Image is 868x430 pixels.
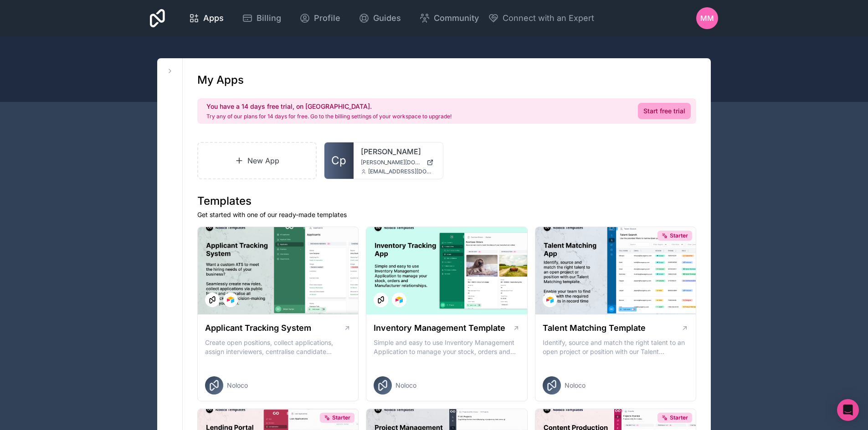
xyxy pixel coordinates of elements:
a: Apps [181,8,231,28]
p: Get started with one of our ready-made templates [197,210,696,219]
p: Create open positions, collect applications, assign interviewers, centralise candidate feedback a... [205,338,351,356]
h1: Inventory Management Template [374,322,505,334]
span: Connect with an Expert [503,12,594,25]
span: Noloco [227,381,248,390]
span: Billing [257,12,281,25]
img: Airtable Logo [546,296,554,304]
img: Airtable Logo [227,296,234,304]
h1: Talent Matching Template [543,322,646,334]
span: Starter [332,414,350,421]
h1: Templates [197,194,696,208]
p: Try any of our plans for 14 days for free. Go to the billing settings of your workspace to upgrade! [206,113,452,120]
p: Identify, source and match the right talent to an open project or position with our Talent Matchi... [543,338,688,356]
button: Connect with an Expert [488,12,594,25]
img: Airtable Logo [395,296,403,304]
span: MM [700,13,714,24]
a: Guides [351,8,408,28]
span: Starter [670,414,688,421]
h2: You have a 14 days free trial, on [GEOGRAPHIC_DATA]. [206,102,452,111]
h1: My Apps [197,73,244,87]
a: New App [197,142,317,179]
span: Profile [314,12,340,25]
span: [PERSON_NAME][DOMAIN_NAME] [361,159,423,166]
span: Cp [331,153,346,168]
a: Start free trial [638,103,691,119]
span: Starter [670,232,688,239]
a: Billing [235,8,288,28]
a: [PERSON_NAME] [361,146,436,157]
span: Apps [203,12,224,25]
a: Community [412,8,486,28]
span: Community [434,12,479,25]
span: Noloco [565,381,586,390]
a: Cp [324,142,354,179]
a: [PERSON_NAME][DOMAIN_NAME] [361,159,436,166]
p: Simple and easy to use Inventory Management Application to manage your stock, orders and Manufact... [374,338,519,356]
span: [EMAIL_ADDRESS][DOMAIN_NAME] [368,168,436,175]
div: Open Intercom Messenger [837,399,859,421]
span: Noloco [395,381,416,390]
a: Profile [292,8,348,28]
h1: Applicant Tracking System [205,322,311,334]
span: Guides [373,12,401,25]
